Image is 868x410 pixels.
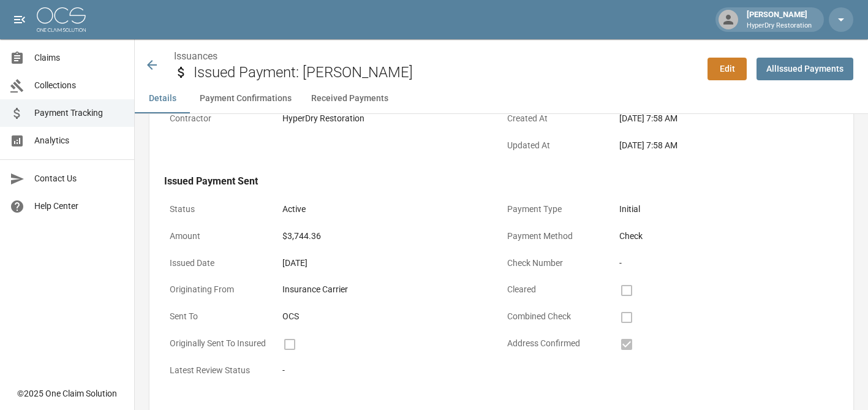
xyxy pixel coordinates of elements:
[164,278,277,302] p: Originating From
[502,305,614,328] p: Combined Check
[502,197,614,221] p: Payment Type
[34,172,124,185] span: Contact Us
[502,224,614,248] p: Payment Method
[135,84,190,113] button: Details
[619,203,833,216] div: Initial
[282,230,496,243] div: $3,744.36
[757,58,853,80] a: AllIssued Payments
[502,107,614,131] p: Created At
[747,21,812,31] p: HyperDry Restoration
[34,134,124,147] span: Analytics
[164,197,277,221] p: Status
[164,305,277,328] p: Sent To
[502,251,614,275] p: Check Number
[164,224,277,248] p: Amount
[619,230,833,243] div: Check
[34,79,124,92] span: Collections
[135,84,868,113] div: anchor tabs
[502,332,614,355] p: Address Confirmed
[164,359,277,382] p: Latest Review Status
[282,257,496,270] div: [DATE]
[17,387,117,400] div: © 2025 One Claim Solution
[742,9,817,31] div: [PERSON_NAME]
[502,134,614,158] p: Updated At
[301,84,398,113] button: Received Payments
[164,107,277,131] p: Contractor
[619,139,833,152] div: [DATE] 7:58 AM
[282,310,496,323] div: OCS
[619,257,833,270] div: -
[37,7,86,32] img: ocs-logo-white-transparent.png
[164,251,277,275] p: Issued Date
[164,332,277,355] p: Originally Sent To Insured
[282,112,496,125] div: HyperDry Restoration
[34,200,124,213] span: Help Center
[34,51,124,64] span: Claims
[282,283,496,296] div: Insurance Carrier
[174,49,698,64] nav: breadcrumb
[282,203,496,216] div: Active
[190,84,301,113] button: Payment Confirmations
[174,50,217,62] a: Issuances
[619,112,833,125] div: [DATE] 7:58 AM
[164,175,839,188] h4: Issued Payment Sent
[502,278,614,302] p: Cleared
[194,64,698,82] h2: Issued Payment: [PERSON_NAME]
[708,58,747,80] a: Edit
[282,364,496,377] div: -
[7,7,32,32] button: open drawer
[34,107,124,120] span: Payment Tracking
